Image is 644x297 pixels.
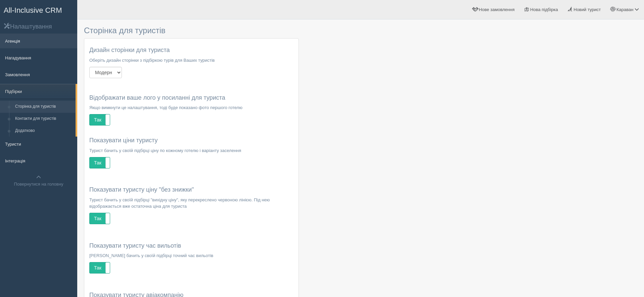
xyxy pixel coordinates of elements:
[89,187,293,193] h4: Показувати туристу ціну "без знижки"
[84,26,299,35] h3: Сторінка для туристів
[479,7,514,12] span: Нове замовлення
[89,252,293,259] p: [PERSON_NAME] бачить у своїй підбірці точний час вильотів
[12,125,76,137] a: Додатково
[89,47,293,54] h4: Дизайн сторінки для туриста
[89,197,293,209] p: Турист бачить у своїй підбірці "вихідну ціну", яку перекреслено червоною лінією. Під нею відображ...
[530,7,558,12] span: Нова підбірка
[12,101,76,113] a: Сторінка для туристів
[89,104,293,111] p: Якщо вимкнути це налаштування, тоді буде показано фото першого готелю
[0,0,77,19] a: All-Inclusive CRM
[89,147,293,154] p: Турист бачить у своїй підбірці ціну по кожному готелю і варіанту заселення
[616,7,633,12] span: Караван
[89,137,293,144] h4: Показувати ціни туристу
[90,114,110,125] label: Так
[90,262,110,273] label: Так
[90,213,110,224] label: Так
[573,7,601,12] span: Новий турист
[4,6,62,14] span: All-Inclusive CRM
[89,95,293,101] h4: Відображати ваше лого у посиланні для туриста
[90,157,110,168] label: Так
[89,243,293,249] h4: Показувати туристу час вильотів
[12,113,76,125] a: Контакти для туристів
[89,57,293,63] p: Оберіть дизайн сторінки з підбіркою турів для Ваших туристів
